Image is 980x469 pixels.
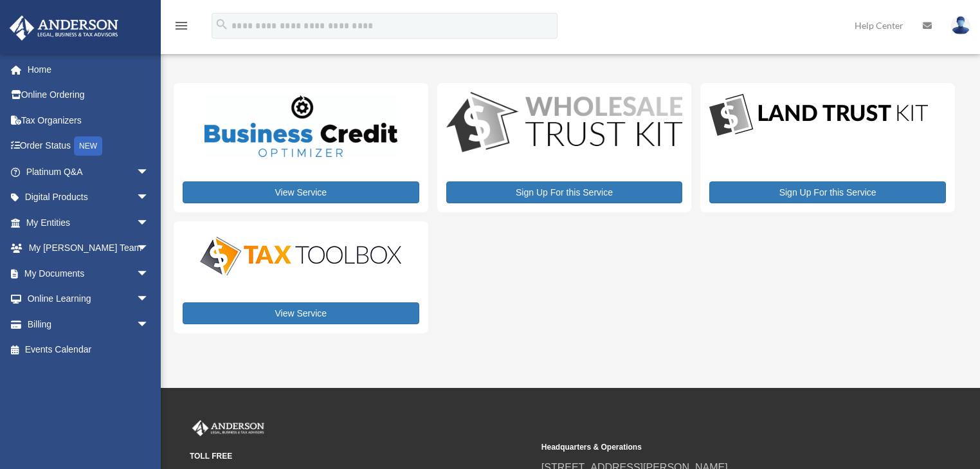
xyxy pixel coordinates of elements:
img: WS-Trust-Kit-lgo-1.jpg [446,92,683,154]
span: arrow_drop_down [136,235,162,262]
img: Anderson Advisors Platinum Portal [190,420,267,437]
a: Events Calendar [9,337,168,363]
a: Sign Up For this Service [446,181,683,203]
a: Online Learningarrow_drop_down [9,286,168,312]
span: arrow_drop_down [136,261,162,287]
span: arrow_drop_down [136,159,162,185]
span: arrow_drop_down [136,286,162,313]
a: Order StatusNEW [9,133,168,160]
div: NEW [74,136,102,156]
a: Digital Productsarrow_drop_down [9,185,162,210]
small: TOLL FREE [190,450,532,463]
a: Platinum Q&Aarrow_drop_down [9,159,168,185]
a: Home [9,57,168,82]
span: arrow_drop_down [136,210,162,236]
a: Sign Up For this Service [709,181,946,203]
img: Anderson Advisors Platinum Portal [6,15,122,41]
a: Billingarrow_drop_down [9,311,168,337]
a: My [PERSON_NAME] Teamarrow_drop_down [9,235,168,261]
a: Online Ordering [9,82,168,108]
i: search [215,17,229,32]
a: My Entitiesarrow_drop_down [9,210,168,235]
img: User Pic [951,16,970,35]
small: Headquarters & Operations [541,441,884,454]
span: arrow_drop_down [136,185,162,211]
a: menu [174,23,189,33]
a: My Documentsarrow_drop_down [9,261,168,286]
a: View Service [183,302,419,324]
span: arrow_drop_down [136,311,162,338]
a: Tax Organizers [9,107,168,133]
a: View Service [183,181,419,203]
img: LandTrust_lgo-1.jpg [709,92,928,139]
i: menu [174,18,189,33]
